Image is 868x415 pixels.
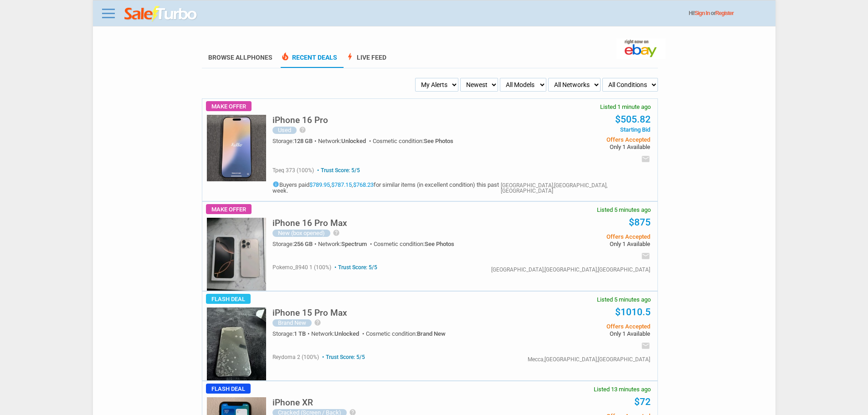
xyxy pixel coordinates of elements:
div: [GEOGRAPHIC_DATA],[GEOGRAPHIC_DATA],[GEOGRAPHIC_DATA] [501,183,650,194]
a: iPhone 15 Pro Max [272,310,347,317]
span: 128 GB [294,138,313,144]
span: Starting Bid [513,127,650,133]
a: Register [715,10,734,16]
span: tpeq 373 (100%) [272,167,314,174]
span: Phones [247,54,272,61]
span: Unlocked [341,138,366,144]
span: Only 1 Available [513,241,650,247]
img: s-l225.jpg [207,307,266,380]
i: email [641,154,650,164]
span: bolt [345,52,354,61]
a: $1010.5 [615,307,651,318]
span: See Photos [425,241,454,247]
span: Offers Accepted [513,234,650,240]
div: [GEOGRAPHIC_DATA],[GEOGRAPHIC_DATA],[GEOGRAPHIC_DATA] [491,267,650,272]
span: Flash Deal [206,294,251,304]
i: help [314,319,321,326]
div: Used [272,127,297,134]
span: Offers Accepted [513,137,650,143]
span: 256 GB [294,241,313,247]
span: Listed 5 minutes ago [597,297,651,302]
span: Make Offer [206,101,252,111]
div: Storage: [272,331,311,337]
div: Cosmetic condition: [366,331,446,337]
div: Storage: [272,138,318,144]
span: Offers Accepted [513,323,650,329]
div: New (box opened) [272,230,330,237]
a: iPhone 16 Pro Max [272,220,347,227]
span: reydoma 2 (100%) [272,354,319,360]
div: Network: [318,138,373,144]
span: Hi! [689,10,695,16]
span: Trust Score: 5/5 [320,354,365,360]
span: Spectrum [341,241,367,247]
span: pokemo_8940 1 (100%) [272,264,331,271]
div: Cosmetic condition: [374,241,454,247]
a: $505.82 [615,114,651,125]
i: info [272,181,279,188]
a: Sign In [695,10,710,16]
span: Make Offer [206,204,252,214]
h5: iPhone 16 Pro [272,116,328,124]
a: Browse AllPhones [208,54,272,61]
h5: Buyers paid , , for similar items (in excellent condition) this past week. [272,181,501,194]
span: Unlocked [334,330,359,337]
span: Only 1 Available [513,331,650,337]
span: Flash Deal [206,384,251,394]
span: Listed 5 minutes ago [597,207,651,213]
div: Storage: [272,241,318,247]
a: iPhone 16 Pro [272,118,328,124]
span: Brand New [417,330,446,337]
i: help [333,229,340,236]
span: Trust Score: 5/5 [333,264,377,271]
span: Trust Score: 5/5 [315,167,360,174]
img: saleturbo.com - Online Deals and Discount Coupons [124,6,198,22]
h5: iPhone XR [272,398,313,407]
a: boltLive Feed [345,54,386,68]
a: $787.15 [331,181,352,188]
span: Listed 1 minute ago [600,104,651,110]
i: email [641,341,650,350]
span: Listed 13 minutes ago [594,386,651,392]
a: iPhone XR [272,400,313,407]
div: Cosmetic condition: [373,138,453,144]
div: Brand New [272,319,312,327]
img: s-l225.jpg [207,115,266,181]
h5: iPhone 15 Pro Max [272,308,347,317]
span: 1 TB [294,330,306,337]
span: Only 1 Available [513,144,650,150]
span: or [711,10,734,16]
span: local_fire_department [281,52,290,61]
a: $789.95 [309,181,330,188]
div: Mecca,[GEOGRAPHIC_DATA],[GEOGRAPHIC_DATA] [528,357,650,362]
span: See Photos [424,138,453,144]
h5: iPhone 16 Pro Max [272,219,347,227]
a: $72 [634,396,651,407]
a: local_fire_departmentRecent Deals [281,54,337,68]
img: s-l225.jpg [207,218,266,291]
i: email [641,251,650,261]
a: $875 [629,217,651,228]
i: help [299,126,306,133]
div: Network: [311,331,366,337]
a: $768.23 [353,181,374,188]
div: Network: [318,241,374,247]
